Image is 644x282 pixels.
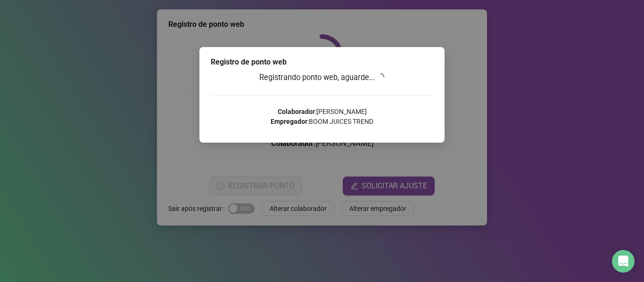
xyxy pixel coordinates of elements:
div: Open Intercom Messenger [612,250,635,273]
p: : [PERSON_NAME] : BOOM JUICES TREND [211,107,433,127]
strong: Empregador [271,118,307,125]
div: Registro de ponto web [211,56,433,68]
strong: Colaborador [278,108,315,115]
h3: Registrando ponto web, aguarde... [211,72,433,84]
span: loading [377,73,384,81]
